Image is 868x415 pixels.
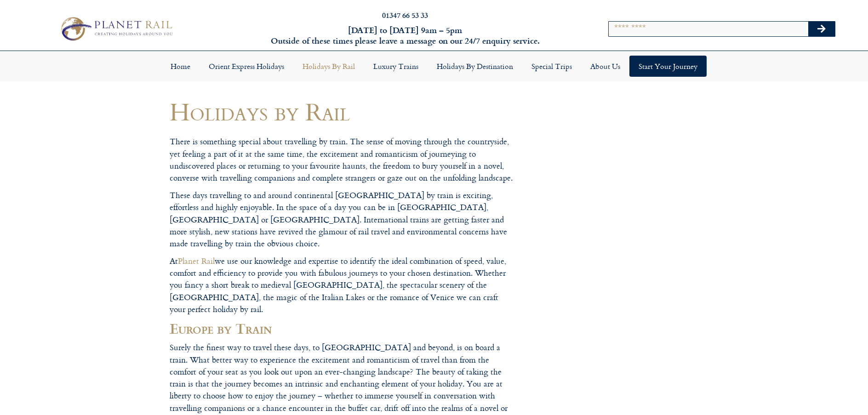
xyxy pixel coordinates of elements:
[56,14,176,44] img: Planet Rail Train Holidays Logo
[581,56,629,77] a: About Us
[5,56,863,77] nav: Menu
[161,56,200,77] a: Home
[170,98,514,125] h1: Holidays by Rail
[170,189,514,250] p: These days travelling to and around continental [GEOGRAPHIC_DATA] by train is exciting, effortles...
[170,255,514,315] p: At we use our knowledge and expertise to identify the ideal combination of speed, value, comfort ...
[234,25,576,46] h6: [DATE] to [DATE] 9am – 5pm Outside of these times please leave a message on our 24/7 enquiry serv...
[293,56,364,77] a: Holidays by Rail
[200,56,293,77] a: Orient Express Holidays
[629,56,707,77] a: Start your Journey
[364,56,428,77] a: Luxury Trains
[808,22,835,36] button: Search
[382,10,428,20] a: 01347 66 53 33
[170,136,514,184] p: There is something special about travelling by train. The sense of moving through the countryside...
[428,56,522,77] a: Holidays by Destination
[522,56,581,77] a: Special Trips
[178,255,215,267] a: Planet Rail
[170,321,514,336] h2: Europe by Train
